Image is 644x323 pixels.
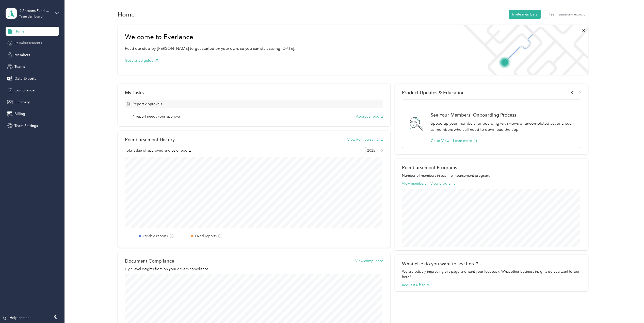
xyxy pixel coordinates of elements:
h2: Reimbursement History [125,137,175,142]
div: We are actively improving this page and want your feedback. What other business insights do you w... [402,269,581,280]
span: Compliance [14,88,35,93]
p: Read our step-by-[PERSON_NAME] to get started on your own, so you can start saving [DATE]. [125,45,295,52]
span: Summary [14,100,30,105]
button: View members [402,181,426,186]
button: View programs [430,181,455,186]
div: My Tasks [125,90,383,95]
h2: Reimbursement Programs [402,165,581,170]
h1: Welcome to Everlance [125,33,295,41]
span: Home [14,29,24,34]
button: Learn more [453,138,477,143]
img: Welcome to everlance [458,25,588,75]
span: Billing [14,111,25,117]
button: Invite members [509,10,541,19]
button: View Reimbursements [347,137,383,142]
iframe: Everlance-gr Chat Button Frame [616,295,644,323]
label: Fixed reports [195,233,217,239]
span: Teams [14,64,25,69]
button: Go to View [431,138,449,143]
label: Variable reports [142,233,168,239]
p: Number of members in each reimbursement program. [402,173,581,178]
span: 2025 [365,147,377,154]
button: View compliance [355,258,383,264]
span: Report Approvals [133,101,162,107]
div: Team dashboard [19,15,43,18]
button: Approve reports [356,114,383,119]
div: What else do you want to see here? [402,261,581,266]
h1: See Your Members' Onboarding Process [431,112,576,118]
span: Data Exports [14,76,36,81]
span: Total value of approved and paid reports [125,148,191,153]
span: Reimbursements [14,40,42,46]
div: 4 Seasons Fund Raising [19,8,51,13]
h1: Home [118,12,135,17]
button: Get started guide [125,58,159,63]
span: Product Updates & Education [402,90,465,95]
button: Request a feature [402,282,430,288]
h2: Document Compliance [125,258,174,264]
span: Members [14,52,30,58]
button: Help center [3,315,29,320]
button: Team summary export [545,10,588,19]
span: Team Settings [14,123,38,128]
span: 1 report needs your approval [133,114,181,119]
p: High level insights from on your driver’s compliance. [125,266,383,272]
p: Speed up your members' onboarding with views of uncompleted actions, such as members who still ne... [431,120,576,133]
